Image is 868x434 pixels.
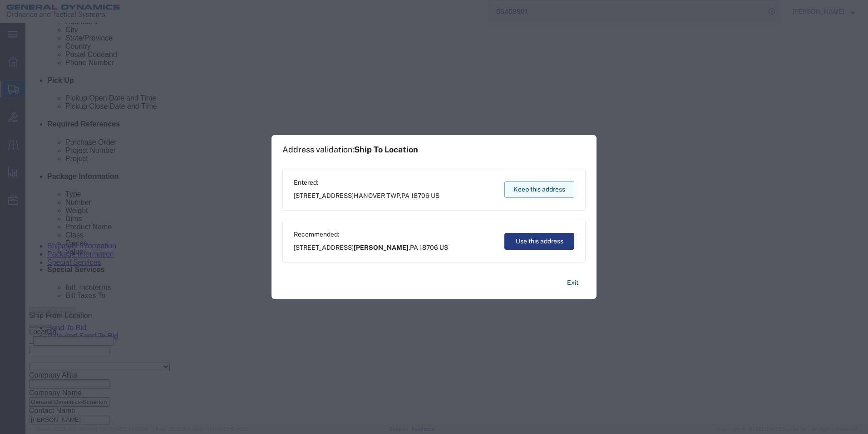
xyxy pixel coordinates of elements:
span: 18706 [419,244,438,251]
span: [PERSON_NAME] [354,244,409,251]
span: HANOVER TWP [354,192,400,199]
span: 18706 [411,192,429,199]
span: Entered: [294,178,439,187]
span: [STREET_ADDRESS] , [294,191,439,201]
span: US [431,192,439,199]
h1: Address validation: [282,145,418,155]
span: US [439,244,448,251]
button: Keep this address [504,181,574,198]
span: PA [410,244,418,251]
span: Ship To Location [354,145,418,154]
span: Recommended: [294,230,448,239]
button: Use this address [504,233,574,250]
span: [STREET_ADDRESS] , [294,243,448,252]
span: PA [401,192,409,199]
button: Exit [560,275,586,291]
